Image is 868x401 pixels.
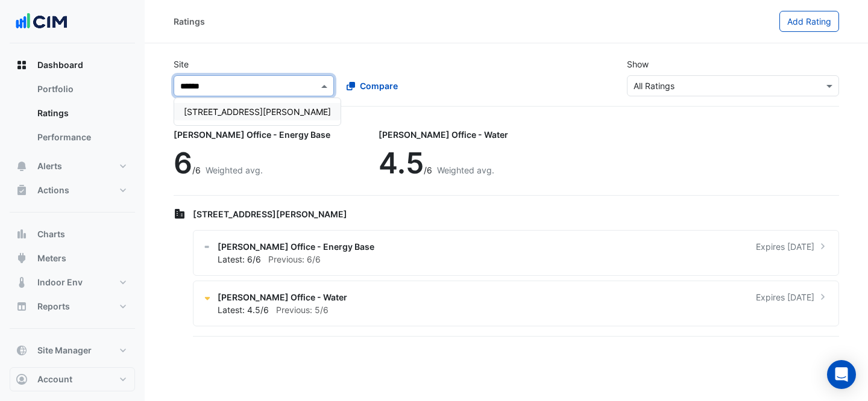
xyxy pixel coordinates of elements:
span: /6 [424,165,432,175]
span: 4.5 [379,145,424,181]
span: Latest: 4.5/6 [218,305,269,315]
app-icon: Meters [16,252,28,264]
app-icon: Actions [16,184,28,196]
span: Reports [37,300,70,312]
span: Expires [DATE] [756,291,814,303]
a: Portfolio [28,77,135,101]
span: [STREET_ADDRESS][PERSON_NAME] [193,209,347,219]
app-icon: Indoor Env [16,276,28,288]
span: /6 [192,165,201,175]
app-icon: Dashboard [16,59,28,71]
button: Charts [10,222,135,246]
app-icon: Reports [16,300,28,312]
button: Account [10,367,135,391]
span: Latest: 6/6 [218,254,261,264]
span: Alerts [37,160,62,172]
button: Add Rating [779,11,839,32]
span: Previous: 5/6 [276,305,329,315]
span: [PERSON_NAME] Office - Water [218,291,347,303]
button: Dashboard [10,53,135,77]
span: Weighted avg. [206,165,263,175]
button: Compare [339,75,406,96]
button: Indoor Env [10,270,135,294]
a: Performance [28,125,135,149]
label: Site [174,58,189,70]
span: Site Manager [37,344,92,356]
span: Weighted avg. [437,165,494,175]
div: Dashboard [10,77,135,154]
button: Meters [10,246,135,270]
button: Site Manager [10,338,135,362]
span: Expires [DATE] [756,240,814,253]
button: Reports [10,294,135,319]
button: Alerts [10,154,135,178]
label: Show [627,58,649,70]
div: [PERSON_NAME] Office - Water [379,128,508,141]
app-icon: Charts [16,228,28,240]
span: Indoor Env [37,276,83,288]
a: Ratings [28,101,135,125]
span: Add Rating [787,16,831,26]
span: Actions [37,184,69,196]
button: Actions [10,178,135,202]
div: Open Intercom Messenger [827,360,856,389]
img: Company Logo [14,10,69,34]
span: Compare [360,79,398,92]
app-icon: Site Manager [16,344,28,356]
div: [PERSON_NAME] Office - Energy Base [174,128,330,141]
span: 6 [174,145,192,181]
span: Account [37,373,72,385]
span: Meters [37,252,66,264]
span: Previous: 6/6 [268,254,321,264]
div: Ratings [174,15,205,28]
span: Charts [37,228,65,240]
ng-dropdown-panel: Options list [174,98,341,126]
span: [PERSON_NAME] Office - Energy Base [218,240,374,253]
app-icon: Alerts [16,160,28,172]
span: [STREET_ADDRESS][PERSON_NAME] [184,107,331,117]
span: Dashboard [37,59,83,71]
